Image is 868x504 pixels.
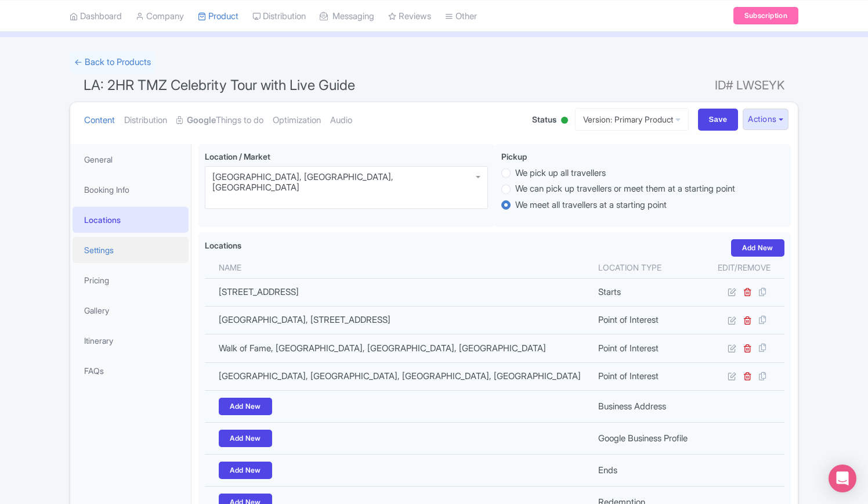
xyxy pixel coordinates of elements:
td: Point of Interest [591,306,704,334]
button: Actions [743,109,789,130]
label: We can pick up travellers or meet them at a starting point [515,182,735,196]
label: We pick up all travellers [515,167,606,180]
a: Add New [219,430,272,447]
a: General [73,146,189,172]
a: ← Back to Products [70,51,155,74]
div: Open Intercom Messenger [829,465,856,492]
a: Pricing [73,267,189,293]
span: Location / Market [205,152,270,161]
a: Locations [73,207,189,233]
span: Status [532,113,556,125]
td: Point of Interest [591,334,704,362]
th: Location type [591,257,704,279]
input: Save [698,109,739,131]
a: FAQs [73,358,189,384]
a: Version: Primary Product [575,108,689,131]
span: ID# LWSEYK [715,74,784,97]
a: Itinerary [73,327,189,354]
a: Gallery [73,297,189,323]
div: [GEOGRAPHIC_DATA], [GEOGRAPHIC_DATA], [GEOGRAPHIC_DATA] [212,172,480,193]
th: Name [205,257,591,279]
a: Distribution [124,102,167,139]
td: [STREET_ADDRESS] [205,278,591,306]
a: Content [84,102,115,139]
span: Pickup [501,152,527,161]
a: Optimization [273,102,321,139]
label: We meet all travellers at a starting point [515,199,667,212]
a: Booking Info [73,177,189,203]
span: LA: 2HR TMZ Celebrity Tour with Live Guide [84,77,355,93]
label: Locations [205,239,241,251]
td: Google Business Profile [591,422,704,454]
a: Settings [73,237,189,263]
td: [GEOGRAPHIC_DATA], [STREET_ADDRESS] [205,306,591,334]
a: GoogleThings to do [176,102,263,139]
td: Starts [591,278,704,306]
th: Edit/Remove [704,257,784,279]
td: Walk of Fame, [GEOGRAPHIC_DATA], [GEOGRAPHIC_DATA], [GEOGRAPHIC_DATA] [205,334,591,362]
a: Add New [219,398,272,415]
a: Audio [330,102,352,139]
td: Point of Interest [591,362,704,390]
strong: Google [187,114,216,127]
td: Business Address [591,390,704,422]
a: Add New [219,462,272,479]
a: Add New [731,239,784,257]
div: Active [559,112,570,130]
td: Ends [591,454,704,486]
a: Subscription [733,7,798,24]
td: [GEOGRAPHIC_DATA], [GEOGRAPHIC_DATA], [GEOGRAPHIC_DATA], [GEOGRAPHIC_DATA] [205,362,591,390]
